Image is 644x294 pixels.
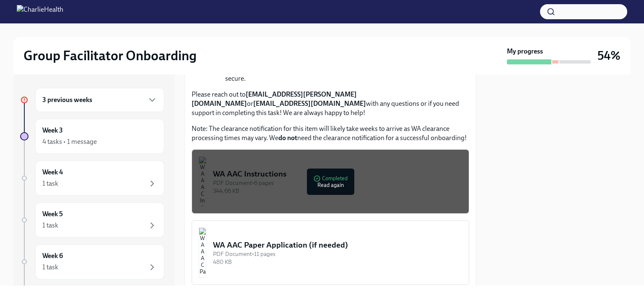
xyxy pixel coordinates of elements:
[42,126,63,135] h6: Week 3
[35,88,164,112] div: 3 previous weeks
[278,134,297,142] strong: do not
[20,119,164,154] a: Week 34 tasks • 1 message
[192,149,469,214] button: WA AAC InstructionsPDF Document•6 pages344.66 KBCompletedRead again
[23,47,197,64] h2: Group Facilitator Onboarding
[213,240,462,251] div: WA AAC Paper Application (if needed)
[199,156,206,207] img: WA AAC Instructions
[253,100,366,107] strong: [EMAIL_ADDRESS][DOMAIN_NAME]
[42,168,63,177] h6: Week 4
[213,169,462,179] div: WA AAC Instructions
[42,251,63,261] h6: Week 6
[213,258,462,266] div: 480 KB
[213,187,462,195] div: 344.66 KB
[20,161,164,196] a: Week 41 task
[192,90,357,107] strong: [EMAIL_ADDRESS][PERSON_NAME][DOMAIN_NAME]
[192,124,469,143] p: Note: The clearance notification for this item will likely take weeks to arrive as WA clearance p...
[192,220,469,285] button: WA AAC Paper Application (if needed)PDF Document•11 pages480 KB
[20,244,164,279] a: Week 61 task
[199,228,206,278] img: WA AAC Paper Application (if needed)
[42,221,58,230] div: 1 task
[20,202,164,238] a: Week 51 task
[17,5,63,18] img: CharlieHealth
[42,210,63,219] h6: Week 5
[213,250,462,258] div: PDF Document • 11 pages
[42,95,92,105] h6: 3 previous weeks
[597,48,621,63] h3: 54%
[42,137,97,146] div: 4 tasks • 1 message
[192,90,469,118] p: Please reach out to or with any questions or if you need support in completing this task! We are ...
[507,47,543,56] strong: My progress
[42,263,58,272] div: 1 task
[42,179,58,188] div: 1 task
[213,179,462,187] div: PDF Document • 6 pages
